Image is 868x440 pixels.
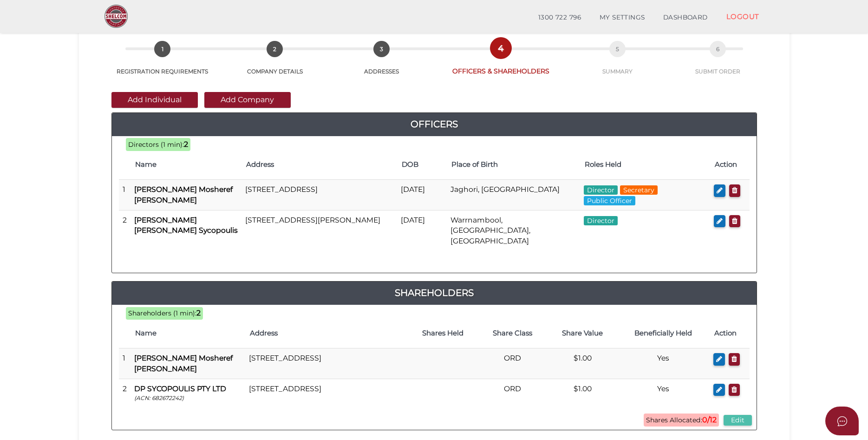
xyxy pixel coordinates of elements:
[134,216,238,235] b: [PERSON_NAME] [PERSON_NAME] Sycopoulis
[710,41,726,57] span: 6
[447,210,580,250] td: Warrnambool, [GEOGRAPHIC_DATA], [GEOGRAPHIC_DATA]
[111,92,198,108] button: Add Individual
[397,210,447,250] td: [DATE]
[154,41,170,57] span: 1
[609,41,626,57] span: 5
[119,210,131,250] td: 2
[493,40,509,56] span: 4
[447,180,580,210] td: Jaghori, [GEOGRAPHIC_DATA]
[112,285,757,300] a: Shareholders
[617,379,710,407] td: Yes
[717,7,769,26] a: LOGOUT
[241,210,397,250] td: [STREET_ADDRESS][PERSON_NAME]
[327,51,436,75] a: 3ADDRESSES
[585,161,705,169] h4: Roles Held
[529,8,590,27] a: 1300 722 796
[397,180,447,210] td: [DATE]
[825,407,859,435] button: Open asap
[566,51,670,75] a: 5SUMMARY
[617,348,710,379] td: Yes
[119,348,131,379] td: 1
[134,394,242,402] p: (ACN: 682672242)
[702,415,717,424] b: 0/12
[548,379,617,407] td: $1.00
[135,161,237,169] h4: Name
[584,185,618,195] span: Director
[135,329,241,337] h4: Name
[620,185,658,195] span: Secretary
[552,329,613,337] h4: Share Value
[436,50,565,76] a: 4OFFICERS & SHAREHOLDERS
[715,161,744,169] h4: Action
[402,161,442,169] h4: DOB
[644,414,719,427] span: Shares Allocated:
[134,185,233,204] b: [PERSON_NAME] Mosheref [PERSON_NAME]
[654,8,717,27] a: DASHBOARD
[714,329,745,337] h4: Action
[548,348,617,379] td: $1.00
[267,41,283,57] span: 2
[373,41,390,57] span: 3
[724,415,752,426] button: Edit
[223,51,327,75] a: 2COMPANY DETAILS
[196,309,201,317] b: 2
[478,348,548,379] td: ORD
[245,348,407,379] td: [STREET_ADDRESS]
[128,309,196,317] span: Shareholders (1 min):
[241,180,397,210] td: [STREET_ADDRESS]
[584,216,618,225] span: Director
[246,161,392,169] h4: Address
[134,354,233,373] b: [PERSON_NAME] Mosheref [PERSON_NAME]
[119,180,131,210] td: 1
[245,379,407,407] td: [STREET_ADDRESS]
[250,329,403,337] h4: Address
[478,379,548,407] td: ORD
[412,329,473,337] h4: Shares Held
[184,140,188,149] b: 2
[134,384,226,393] b: DP SYCOPOULIS PTY LTD
[128,140,184,149] span: Directors (1 min):
[584,196,635,205] span: Public Officer
[451,161,575,169] h4: Place of Birth
[590,8,654,27] a: MY SETTINGS
[622,329,705,337] h4: Beneficially Held
[102,51,223,75] a: 1REGISTRATION REQUIREMENTS
[483,329,543,337] h4: Share Class
[119,379,131,407] td: 2
[204,92,291,108] button: Add Company
[112,117,757,131] a: Officers
[670,51,766,75] a: 6SUBMIT ORDER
